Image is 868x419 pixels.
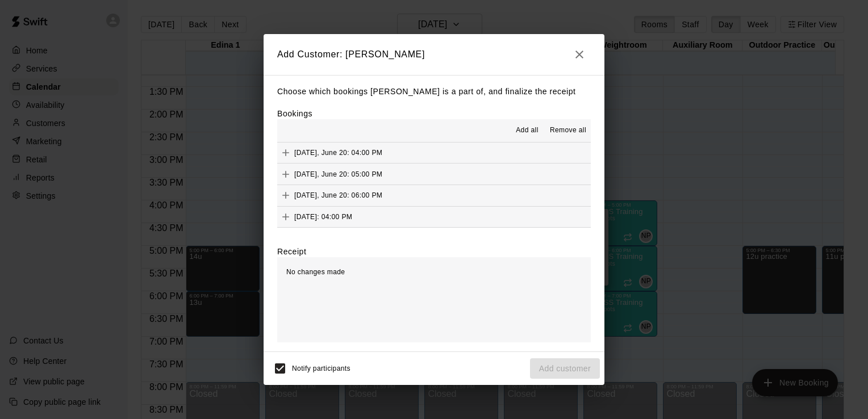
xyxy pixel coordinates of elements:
button: Add[DATE], June 20: 05:00 PM [277,164,591,185]
button: Add[DATE], June 20: 04:00 PM [277,143,591,164]
label: Receipt [277,246,306,257]
span: Notify participants [292,364,350,372]
label: Bookings [277,109,312,118]
button: Add all [509,121,545,140]
span: [DATE], June 20: 06:00 PM [294,191,382,199]
h2: Add Customer: [PERSON_NAME] [264,34,604,75]
span: [DATE], June 20: 05:00 PM [294,170,382,178]
span: Add all [516,125,539,136]
span: [DATE], June 20: 04:00 PM [294,149,382,157]
span: [DATE]: 04:00 PM [294,213,352,221]
button: Add[DATE], June 20: 06:00 PM [277,185,591,206]
span: Add [277,148,294,157]
span: Add [277,212,294,221]
span: Add [277,191,294,199]
button: Remove all [545,121,591,140]
p: Choose which bookings [PERSON_NAME] is a part of, and finalize the receipt [277,85,591,99]
button: Add[DATE]: 04:00 PM [277,207,591,228]
span: No changes made [286,268,345,276]
span: Add [277,169,294,178]
span: Remove all [550,125,586,136]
